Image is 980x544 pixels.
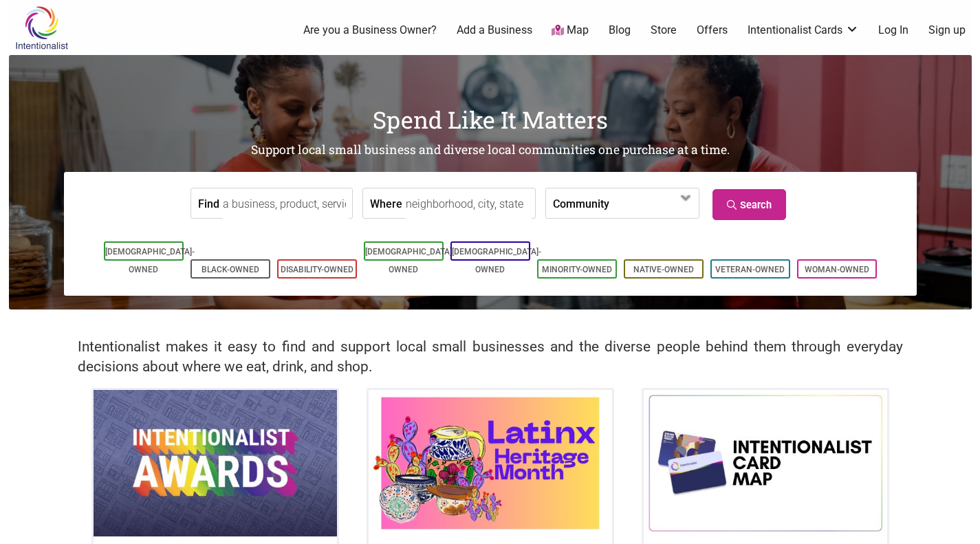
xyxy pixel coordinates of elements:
a: Woman-Owned [805,265,869,274]
h1: Spend Like It Matters [9,103,972,136]
a: Minority-Owned [542,265,612,274]
a: Search [712,189,786,220]
a: [DEMOGRAPHIC_DATA]-Owned [105,247,195,274]
a: Are you a Business Owner? [303,23,437,38]
h2: Support local small business and diverse local communities one purchase at a time. [9,142,972,159]
a: [DEMOGRAPHIC_DATA]-Owned [365,247,455,274]
a: [DEMOGRAPHIC_DATA]-Owned [452,247,541,274]
a: Add a Business [457,23,532,38]
a: Black-Owned [202,265,259,274]
a: Veteran-Owned [715,265,785,274]
label: Community [553,188,609,218]
img: Intentionalist [9,6,74,50]
label: Find [198,188,219,218]
a: Map [552,23,589,39]
a: Blog [609,23,631,38]
input: neighborhood, city, state [406,188,532,219]
a: Sign up [928,23,966,38]
h2: Intentionalist makes it easy to find and support local small businesses and the diverse people be... [78,337,903,377]
img: Intentionalist Card Map [644,390,887,536]
a: Disability-Owned [281,265,353,274]
a: Intentionalist Cards [748,23,859,38]
img: Latinx / Hispanic Heritage Month [369,390,612,536]
label: Where [370,188,402,218]
a: Store [651,23,677,38]
img: Intentionalist Awards [94,390,337,536]
a: Offers [697,23,728,38]
a: Native-Owned [633,265,694,274]
input: a business, product, service [223,188,349,219]
a: Log In [878,23,908,38]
